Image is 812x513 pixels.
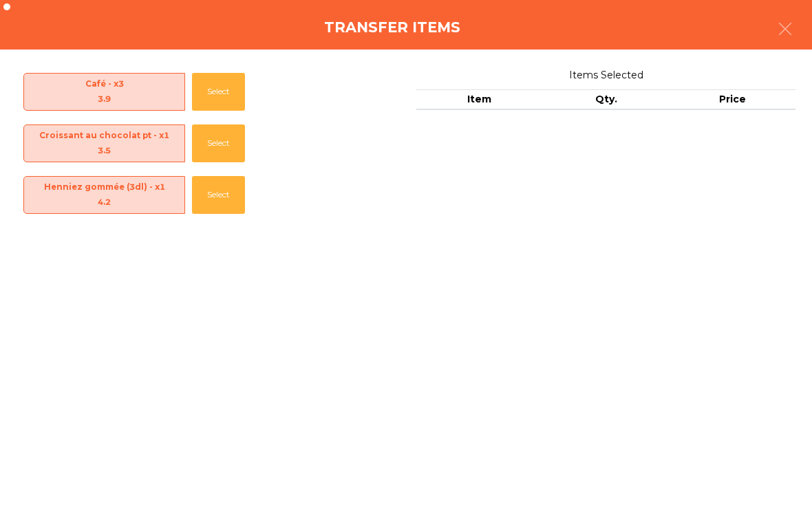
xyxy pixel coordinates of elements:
[192,176,245,214] button: Select
[24,195,184,210] div: 4.2
[24,179,184,210] span: Henniez gommée (3dl) - x1
[324,17,460,38] h4: Transfer items
[24,76,184,107] span: Café - x3
[24,128,184,159] span: Croissant au chocolat pt - x1
[416,89,543,110] th: Item
[192,73,245,111] button: Select
[24,91,184,107] div: 3.9
[24,143,184,158] div: 3.5
[669,89,795,110] th: Price
[543,89,670,110] th: Qty.
[192,124,245,162] button: Select
[416,66,795,85] span: Items Selected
